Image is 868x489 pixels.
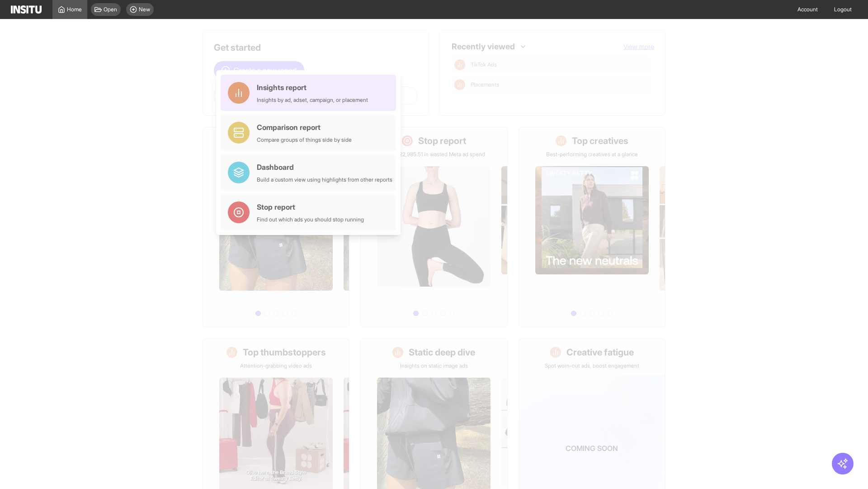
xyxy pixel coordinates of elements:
[139,6,150,13] span: New
[257,201,364,212] div: Stop report
[257,96,368,104] div: Insights by ad, adset, campaign, or placement
[257,176,392,183] div: Build a custom view using highlights from other reports
[257,82,368,93] div: Insights report
[104,6,117,13] span: Open
[257,216,364,223] div: Find out which ads you should stop running
[257,122,352,133] div: Comparison report
[257,162,392,173] div: Dashboard
[257,136,352,144] div: Compare groups of things side by side
[11,5,42,14] img: Logo
[67,6,82,13] span: Home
